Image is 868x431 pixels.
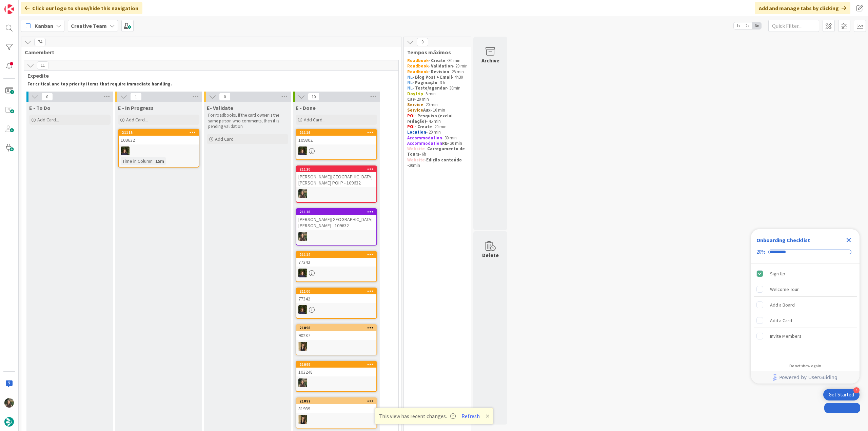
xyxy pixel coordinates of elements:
div: 21115 [119,130,199,136]
p: - 20 min [407,124,468,130]
span: Add Card... [304,117,325,123]
div: Welcome Tour is incomplete. [754,282,857,297]
span: : [153,157,154,165]
p: 30 min [407,58,468,63]
a: Powered by UserGuiding [754,371,856,384]
div: Sign Up [770,270,785,278]
p: - 30min [407,85,468,91]
div: 21097 [296,398,376,404]
span: Add Card... [126,117,148,123]
span: E - Done [296,104,316,111]
div: 2111477342 [296,252,376,267]
strong: Website [407,157,425,163]
a: 2110077342MC [296,288,377,319]
p: - 45 min [407,113,468,124]
div: SP [296,415,376,424]
div: [PERSON_NAME][GEOGRAPHIC_DATA][PERSON_NAME] - 109632 [296,215,376,230]
b: Creative Team [71,22,107,29]
p: For roadbooks, if the card owner is the same person who comments, then it is pending validation [208,113,287,129]
div: IG [296,189,376,198]
div: 2109890287 [296,325,376,340]
div: [PERSON_NAME][GEOGRAPHIC_DATA][PERSON_NAME] POI P - 109632 [296,172,376,187]
div: 81939 [296,404,376,413]
strong: POI [407,113,415,119]
strong: NL [407,80,412,85]
div: Delete [482,251,499,259]
div: Add a Card [770,316,792,325]
div: 21098 [299,326,376,330]
span: This view has recent changes. [379,412,456,420]
span: 1 [130,93,142,101]
strong: Service [407,107,423,113]
span: 1x [734,22,743,29]
div: Checklist items [751,263,860,359]
strong: - Revision [428,69,449,75]
div: Click our logo to show/hide this navigation [21,2,142,14]
input: Quick Filter... [768,20,819,32]
span: 0 [417,38,428,46]
a: 2109890287SP [296,324,377,355]
div: Welcome Tour [770,285,799,293]
strong: Accommodation [407,135,442,141]
p: - 20min [407,157,468,169]
a: 21118[PERSON_NAME][GEOGRAPHIC_DATA][PERSON_NAME] - 109632IG [296,208,377,246]
div: MC [119,146,199,155]
p: - - 6h [407,146,468,157]
div: 21098 [296,325,376,331]
div: Archive [481,56,499,64]
div: Invite Members [770,332,802,340]
div: Onboarding Checklist [756,236,810,244]
img: IG [298,232,307,241]
p: - 30 min [407,135,468,141]
div: 109632 [119,136,199,144]
strong: Roadbook [407,58,428,63]
div: MC [296,305,376,314]
div: Invite Members is incomplete. [754,329,857,344]
div: 21120 [296,166,376,172]
div: 21115 [122,130,199,135]
div: Open Get Started checklist, remaining modules: 4 [823,389,860,400]
div: 21116 [299,130,376,135]
span: 3x [752,22,761,29]
p: - 4h30 [407,75,468,80]
div: Add a Board [770,301,795,309]
a: 21099103248IG [296,361,377,392]
p: - 10 min [407,107,468,113]
img: MC [298,146,307,155]
span: E - In Progress [118,104,154,111]
img: MC [298,305,307,314]
strong: Roadbook [407,63,428,69]
p: - 20 min [407,141,468,146]
strong: Location [407,129,426,135]
div: 2109781939 [296,398,376,413]
div: 21099 [299,362,376,367]
img: avatar [4,417,14,427]
div: 15m [154,157,166,165]
img: IG [298,378,307,387]
div: Add a Card is incomplete. [754,313,857,328]
img: SP [298,342,307,351]
span: Camembert [25,49,393,56]
a: 2109781939SP [296,397,377,429]
div: 21114 [296,252,376,258]
div: Checklist progress: 20% [756,249,854,255]
strong: - Paginação [412,80,437,85]
div: 20% [756,249,766,255]
div: Time in Column [121,157,153,165]
div: 21116 [296,130,376,136]
div: 21118[PERSON_NAME][GEOGRAPHIC_DATA][PERSON_NAME] - 109632 [296,209,376,230]
strong: - Pesquisa (exclui redação) [407,113,454,124]
a: 2111477342MC [296,251,377,282]
strong: Carregamento de Tours [407,146,466,157]
strong: NL [407,74,412,80]
a: 21116109802MC [296,129,377,160]
span: E - To Do [29,104,51,111]
strong: Daytrip [407,91,423,97]
img: MC [298,269,307,277]
p: - 20 min [407,102,468,107]
div: 21100 [296,288,376,294]
p: - 20 min [407,130,468,135]
div: 21097 [299,399,376,404]
div: Checklist Container [751,229,860,384]
div: 21118 [299,210,376,214]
